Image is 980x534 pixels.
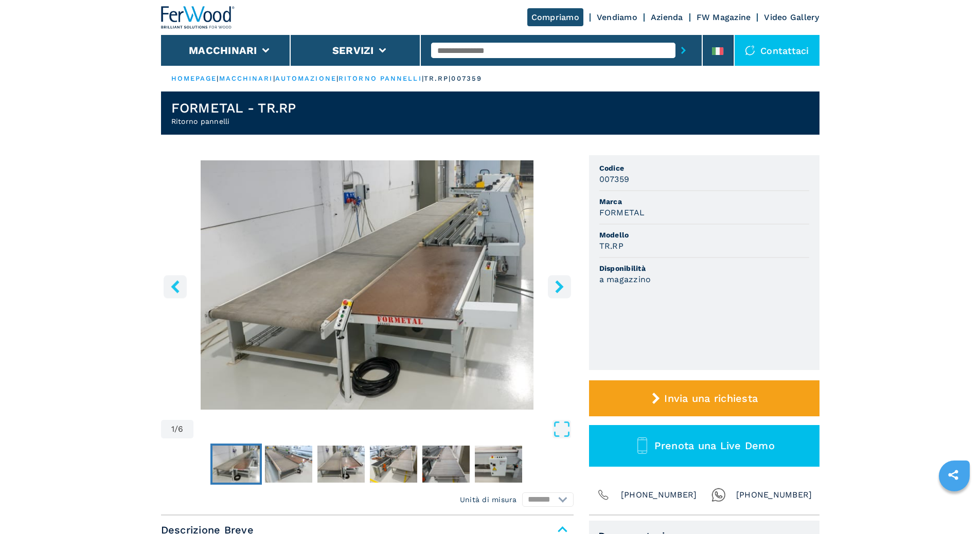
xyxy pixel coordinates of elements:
[599,263,809,273] span: Disponibilità
[736,488,812,502] span: [PHONE_NUMBER]
[422,75,424,82] span: |
[174,425,178,433] span: /
[711,488,726,502] img: Whatsapp
[273,75,275,82] span: |
[460,494,517,505] em: Unità di misura
[475,446,522,483] img: cb76a8d970624d6f3f18b025d22f4905
[189,44,257,57] button: Macchinari
[599,163,809,173] span: Codice
[675,39,691,62] button: submit-button
[548,275,571,298] button: right-button
[336,75,338,82] span: |
[596,488,611,502] img: Phone
[196,420,571,438] button: Open Fullscreen
[599,196,809,207] span: Marca
[735,35,819,66] div: Contattaci
[764,12,819,22] a: Video Gallery
[315,444,367,485] button: Go to Slide 3
[527,8,583,26] a: Compriamo
[265,446,312,483] img: 108a29292f19369415533433d5e2dfcc
[338,75,422,82] a: ritorno pannelli
[599,240,623,252] h3: TR.RP
[219,75,273,82] a: macchinari
[164,275,187,298] button: left-button
[664,392,758,404] span: Invia una richiesta
[171,100,296,116] h1: FORMETAL - TR.RP
[210,444,262,485] button: Go to Slide 1
[589,380,819,416] button: Invia una richiesta
[332,44,374,57] button: Servizi
[161,160,574,410] img: Ritorno pannelli FORMETAL TR.RP
[422,446,470,483] img: ed32fae3c1e4b929340e3d4ef4a62f29
[420,444,472,485] button: Go to Slide 5
[697,12,751,22] a: FW Magazine
[161,6,235,29] img: Ferwood
[599,230,809,240] span: Modello
[599,207,645,218] h3: FORMETAL
[589,425,819,467] button: Prenota una Live Demo
[424,74,452,83] p: tr.rp |
[217,75,219,82] span: |
[940,462,966,488] a: sharethis
[599,273,651,285] h3: a magazzino
[171,75,217,82] a: HOMEPAGE
[368,444,419,485] button: Go to Slide 4
[317,446,365,483] img: 515406c81e8974921e297d161ed4abc1
[171,425,174,433] span: 1
[597,12,637,22] a: Vendiamo
[275,75,336,82] a: automazione
[745,45,755,56] img: Contattaci
[212,446,260,483] img: cb97ee6f9dfb6f6b08bf764930d9d44c
[161,160,574,410] div: Go to Slide 1
[621,488,697,502] span: [PHONE_NUMBER]
[178,425,183,433] span: 6
[654,439,775,452] span: Prenota una Live Demo
[370,446,417,483] img: 8f310a494f28866ff47bf9119d2cb408
[171,116,296,126] h2: Ritorno pannelli
[599,173,630,185] h3: 007359
[473,444,524,485] button: Go to Slide 6
[651,12,683,22] a: Azienda
[161,444,574,485] nav: Thumbnail Navigation
[451,74,482,83] p: 007359
[263,444,314,485] button: Go to Slide 2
